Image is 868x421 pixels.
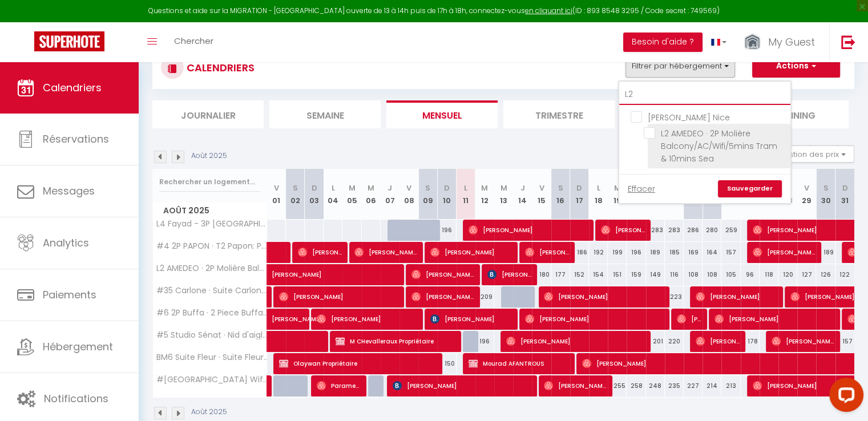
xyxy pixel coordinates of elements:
span: M CHevalleraux Propriétaire [336,330,455,352]
th: 12 [475,169,494,220]
div: 209 [475,286,494,307]
div: 199 [608,242,627,263]
p: Août 2025 [191,151,227,161]
span: Chercher [174,35,213,47]
span: BM6 Suite Fleur · Suite Fleur 3P Centrale/Terrasse, Clim & WIFI [155,353,269,362]
span: [PERSON_NAME] [272,302,324,324]
div: 126 [816,264,835,285]
abbr: D [576,183,582,193]
span: [PERSON_NAME] [544,375,607,396]
th: 18 [589,169,608,220]
span: [PERSON_NAME] [354,241,417,263]
abbr: V [539,183,544,193]
a: Chercher [165,22,222,62]
div: 127 [797,264,816,285]
li: Planning [737,100,849,128]
span: [PERSON_NAME] [525,241,569,263]
span: L2 AMEDEO · 2P Molière Balcony/AC/Wifi/5mins Tram & 10mins Sea [661,128,777,164]
span: Olaywan Propriétaire [279,353,436,374]
span: #5 Studio Sénat · Nid d'aigle 5mins de la Mer Clim coeur [GEOGRAPHIC_DATA] [155,331,269,339]
span: [PERSON_NAME] [601,219,645,241]
div: 213 [721,375,740,396]
div: 196 [475,331,494,352]
th: 02 [286,169,305,220]
span: [PERSON_NAME] [411,286,474,307]
div: 157 [835,331,854,352]
button: Besoin d'aide ? [623,33,703,52]
div: 116 [665,264,684,285]
abbr: M [368,183,374,193]
div: 180 [532,264,551,285]
span: [PERSON_NAME] [753,241,815,263]
th: 06 [362,169,381,220]
li: Semaine [269,100,381,128]
span: L2 AMEDEO · 2P Molière Balcony/AC/Wifi/5mins Tram & 10mins Sea [155,264,269,273]
a: en cliquant ici [525,6,572,15]
span: Notifications [44,391,108,406]
th: 16 [551,169,570,220]
div: 151 [608,264,627,285]
a: Sauvegarder [718,180,782,197]
span: Août 2025 [153,203,267,219]
div: 152 [570,264,589,285]
span: [PERSON_NAME] [677,308,702,330]
th: 03 [305,169,324,220]
li: Mensuel [386,100,498,128]
th: 13 [494,169,513,220]
span: #35 Carlone · Suite Carlone 5min de la mer/ Clim et Terrasse [155,286,269,295]
span: [PERSON_NAME] [506,330,644,352]
div: 214 [703,375,721,396]
abbr: S [558,183,563,193]
abbr: M [349,183,356,193]
div: 105 [721,264,740,285]
div: 235 [665,375,684,396]
div: 255 [608,375,627,396]
div: 201 [646,331,665,352]
div: 157 [721,242,740,263]
div: 150 [437,353,456,374]
div: 186 [570,242,589,263]
input: Rechercher un logement... [159,172,260,192]
span: Mourad AFANTROUS [469,353,569,374]
abbr: S [293,183,298,193]
div: 248 [646,375,665,396]
abbr: D [842,183,848,193]
div: 283 [646,220,665,241]
button: Filtrer par hébergement [625,55,735,78]
span: [PERSON_NAME] [696,286,777,307]
div: 220 [665,331,684,352]
a: Effacer [628,183,655,195]
span: #[GEOGRAPHIC_DATA] Wifi 5mins Tram T1 [155,375,269,384]
div: 227 [684,375,703,396]
li: Trimestre [503,100,615,128]
div: 280 [703,220,721,241]
h3: CALENDRIERS [184,55,255,80]
button: Gestion des prix [769,145,854,163]
span: Paiements [43,288,96,302]
div: 283 [665,220,684,241]
div: 259 [721,220,740,241]
abbr: J [387,183,392,193]
abbr: L [597,183,600,193]
abbr: S [425,183,430,193]
div: 96 [741,264,760,285]
div: 164 [703,242,721,263]
span: #4 2P PAPON · T2 Papon: Parking- climatisé - terrasse & wifi [155,242,269,250]
div: 120 [778,264,797,285]
th: 01 [267,169,286,220]
div: 159 [627,264,645,285]
div: 154 [589,264,608,285]
span: Hébergement [43,339,113,354]
abbr: D [312,183,317,193]
th: 10 [437,169,456,220]
span: My Guest [768,35,815,49]
div: 108 [703,264,721,285]
iframe: LiveChat chat widget [820,373,868,421]
div: Filtrer par hébergement [618,80,792,204]
div: 189 [816,242,835,263]
div: 178 [741,331,760,352]
p: Août 2025 [191,407,227,418]
span: [PERSON_NAME] [393,375,531,396]
div: 185 [665,242,684,263]
a: [PERSON_NAME] [267,264,286,286]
